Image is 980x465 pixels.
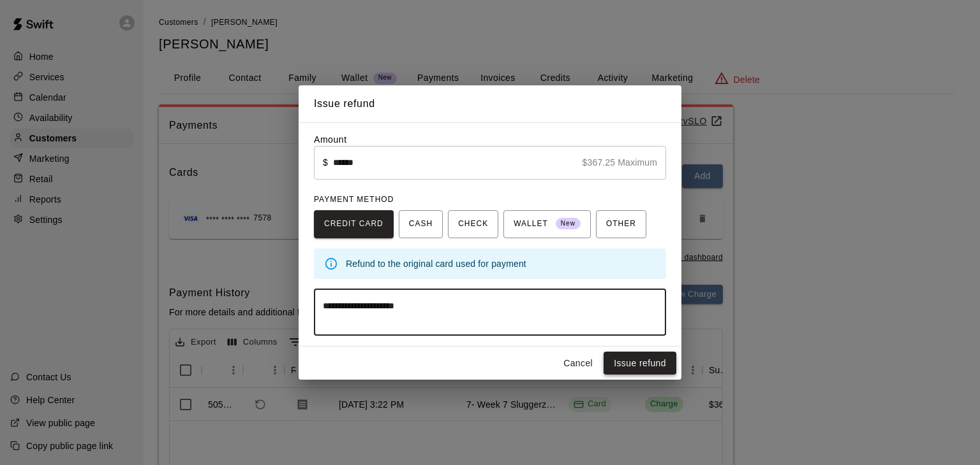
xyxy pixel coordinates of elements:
[448,210,498,238] button: CHECK
[604,352,676,375] button: Issue refund
[314,134,347,145] label: Amount
[596,210,646,238] button: OTHER
[324,214,383,234] span: CREDIT CARD
[323,156,328,169] p: $
[514,214,581,234] span: WALLET
[399,210,443,238] button: CASH
[409,214,433,234] span: CASH
[503,210,591,238] button: WALLET New
[606,214,636,234] span: OTHER
[299,85,681,122] h2: Issue refund
[583,156,657,169] p: $367.25 Maximum
[458,214,488,234] span: CHECK
[314,210,394,238] button: CREDIT CARD
[346,252,656,275] div: Refund to the original card used for payment
[556,215,581,232] span: New
[558,352,598,375] button: Cancel
[314,195,394,204] span: PAYMENT METHOD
